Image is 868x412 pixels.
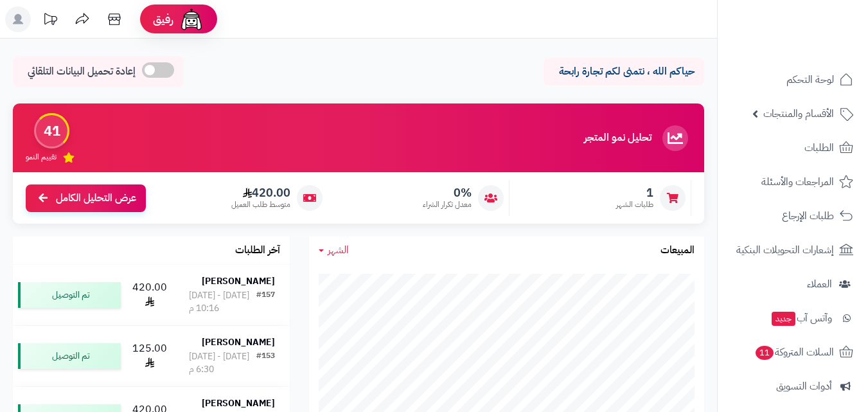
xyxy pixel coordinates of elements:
strong: [PERSON_NAME] [202,336,275,349]
p: حياكم الله ، نتمنى لكم تجارة رابحة [553,64,695,79]
span: طلبات الشهر [616,199,653,210]
a: وآتس آبجديد [725,303,860,334]
a: أدوات التسويق [725,371,860,402]
a: إشعارات التحويلات البنكية [725,235,860,265]
span: 420.00 [231,186,290,200]
a: السلات المتروكة11 [725,337,860,368]
img: ai-face.png [179,6,204,32]
strong: [PERSON_NAME] [202,397,275,410]
strong: [PERSON_NAME] [202,274,275,288]
a: لوحة التحكم [725,64,860,95]
span: رفيق [153,12,173,27]
span: الطلبات [804,139,834,157]
span: وآتس آب [770,309,832,327]
div: [DATE] - [DATE] 6:30 م [189,350,256,376]
span: 0% [423,186,472,200]
span: إعادة تحميل البيانات التلقائي [28,64,136,79]
span: طلبات الإرجاع [782,207,834,225]
a: العملاء [725,269,860,300]
h3: المبيعات [660,245,695,256]
div: تم التوصيل [18,282,121,308]
span: 11 [755,345,774,361]
a: المراجعات والأسئلة [725,166,860,197]
span: معدل تكرار الشراء [423,199,472,210]
a: تحديثات المنصة [34,6,66,35]
span: أدوات التسويق [776,377,832,395]
a: طلبات الإرجاع [725,201,860,231]
span: السلات المتروكة [754,343,834,361]
span: 1 [616,186,653,200]
span: تقييم النمو [26,152,57,163]
span: الشهر [328,242,349,258]
h3: تحليل نمو المتجر [584,132,651,144]
span: إشعارات التحويلات البنكية [736,241,834,259]
span: متوسط طلب العميل [231,199,290,210]
td: 125.00 [126,326,174,386]
span: عرض التحليل الكامل [56,191,136,206]
span: جديد [772,312,795,326]
span: المراجعات والأسئلة [761,173,834,191]
td: 420.00 [126,265,174,325]
span: العملاء [807,275,832,293]
a: الشهر [319,243,349,258]
div: تم التوصيل [18,343,121,369]
span: الأقسام والمنتجات [763,105,834,123]
h3: آخر الطلبات [235,245,280,256]
div: [DATE] - [DATE] 10:16 م [189,289,256,315]
div: #157 [256,289,275,315]
div: #153 [256,350,275,376]
span: لوحة التحكم [786,71,834,89]
a: الطلبات [725,132,860,163]
a: عرض التحليل الكامل [26,184,146,212]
